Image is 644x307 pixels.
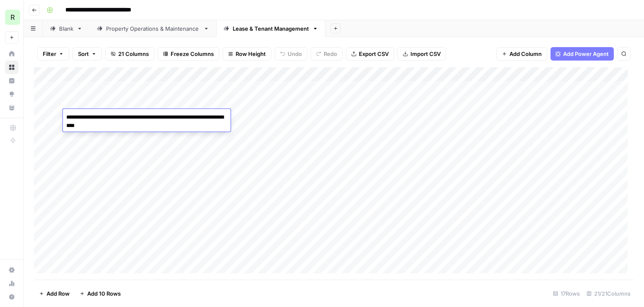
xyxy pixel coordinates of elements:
[105,47,154,61] button: 21 Columns
[5,277,18,290] a: Usage
[563,50,609,58] span: Add Power Agent
[5,47,18,61] a: Home
[410,50,441,58] span: Import CSV
[90,20,216,37] a: Property Operations & Maintenance
[47,289,70,298] span: Add Row
[5,7,18,28] button: Workspace: Re-Leased
[87,289,121,298] span: Add 10 Rows
[288,50,302,58] span: Undo
[5,87,18,101] a: Opportunities
[496,47,547,61] button: Add Column
[78,50,89,58] span: Sort
[43,20,90,37] a: Blank
[509,50,542,58] span: Add Column
[171,50,214,58] span: Freeze Columns
[216,20,325,37] a: Lease & Tenant Management
[5,263,18,277] a: Settings
[5,101,18,114] a: Your Data
[118,50,149,58] span: 21 Columns
[5,74,18,87] a: Insights
[37,47,69,61] button: Filter
[158,47,219,61] button: Freeze Columns
[236,50,266,58] span: Row Height
[43,50,56,58] span: Filter
[551,47,614,61] button: Add Power Agent
[233,24,309,33] div: Lease & Tenant Management
[5,290,18,304] button: Help + Support
[583,287,634,300] div: 21/21 Columns
[324,50,337,58] span: Redo
[34,287,75,300] button: Add Row
[275,47,307,61] button: Undo
[73,47,102,61] button: Sort
[397,47,446,61] button: Import CSV
[106,24,200,33] div: Property Operations & Maintenance
[359,50,389,58] span: Export CSV
[311,47,343,61] button: Redo
[346,47,394,61] button: Export CSV
[10,12,15,22] span: R
[223,47,271,61] button: Row Height
[5,61,18,74] a: Browse
[75,287,126,300] button: Add 10 Rows
[59,24,73,33] div: Blank
[550,287,583,300] div: 17 Rows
